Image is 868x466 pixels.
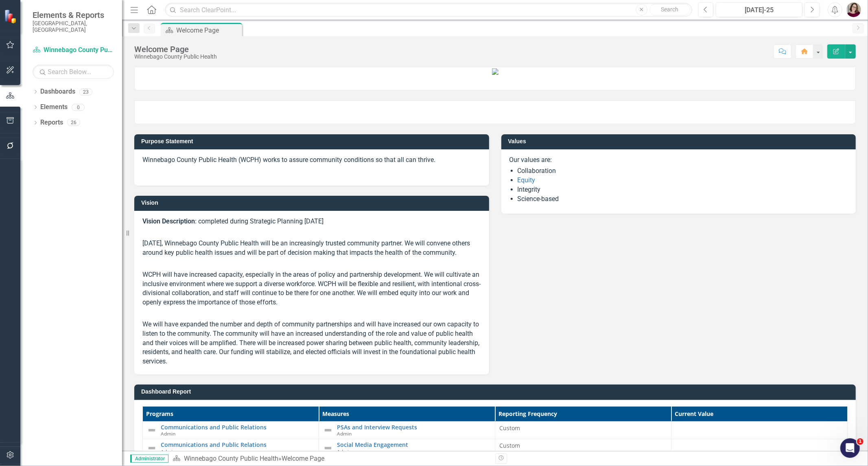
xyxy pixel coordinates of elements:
span: Elements & Reports [33,10,114,20]
a: Winnebago County Public Health [33,46,114,55]
span: Admin [337,430,352,437]
button: Search [649,4,690,15]
a: Winnebago County Public Health [184,455,278,462]
img: Not Defined [323,425,333,435]
div: [DATE]-25 [719,5,800,15]
span: Admin [337,448,352,455]
img: ClearPoint Strategy [4,9,19,24]
a: Elements [40,103,68,112]
img: Not Defined [147,425,157,435]
div: » [173,454,489,464]
small: [GEOGRAPHIC_DATA], [GEOGRAPHIC_DATA] [33,20,114,33]
span: 1 [857,438,864,445]
div: Welcome Page [134,45,217,54]
a: Reports [40,118,63,127]
span: Search [661,6,678,13]
span: Administrator [130,455,168,463]
img: Not Defined [147,443,157,453]
li: Integrity [518,185,848,195]
span: Admin [161,448,175,455]
div: Welcome Page [282,455,324,462]
a: Social Media Engagement [337,442,491,448]
td: Double-Click to Edit Right Click for Context Menu [143,421,319,439]
li: Science-based [518,195,848,204]
span: [DATE], Winnebago County Public Health will be an increasingly trusted community partner. We will... [142,239,470,256]
strong: Vision Description [142,217,195,225]
td: Double-Click to Edit Right Click for Context Menu [319,421,495,439]
div: Welcome Page [176,25,240,35]
span: We will have expanded the number and depth of community partnerships and will have increased our ... [142,320,479,365]
div: Winnebago County Public Health [134,54,217,60]
td: Double-Click to Edit Right Click for Context Menu [143,439,319,457]
td: Double-Click to Edit Right Click for Context Menu [319,439,495,457]
h3: Vision [141,200,485,206]
a: Equity [518,176,536,184]
h3: Values [508,138,852,144]
a: PSAs and Interview Requests [337,424,491,430]
li: Collaboration [518,166,848,176]
a: Dashboards [40,87,75,96]
span: Admin [161,430,175,437]
a: Communications and Public Relations [161,424,315,430]
h3: Purpose Statement [141,138,485,144]
a: Communications and Public Relations [161,442,315,448]
iframe: Intercom live chat [840,438,860,458]
h3: Dashboard Report [141,389,852,395]
div: Custom [499,442,667,450]
td: Double-Click to Edit [495,439,671,457]
div: 0 [72,104,85,111]
div: 26 [67,119,80,126]
span: WCPH will have increased capacity, especially in the areas of policy and partnership development.... [142,271,481,306]
img: Not Defined [323,443,333,453]
button: [DATE]-25 [716,2,802,17]
p: Winnebago County Public Health (WCPH) works to assure community conditions so that all can thrive. [142,155,481,166]
td: Double-Click to Edit [495,421,671,439]
input: Search Below... [33,65,114,79]
p: : completed during Strategic Planning [DATE] [142,217,481,228]
div: 23 [79,88,92,95]
input: Search ClearPoint... [165,3,692,17]
p: Our values are: [509,155,848,165]
div: Custom [499,424,667,432]
img: WCPH%20v2.jpg [492,68,498,75]
img: Sarahjean Schluechtermann [846,2,861,17]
